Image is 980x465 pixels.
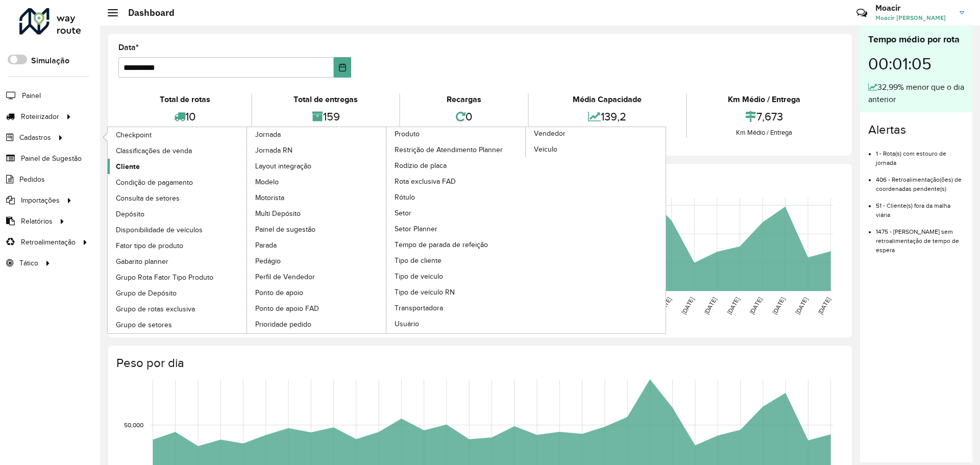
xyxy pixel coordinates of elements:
[247,269,387,284] a: Perfil de Vendedor
[108,206,248,222] a: Depósito
[255,208,301,219] span: Multi Depósito
[247,127,526,333] a: Produto
[703,296,718,315] text: [DATE]
[876,167,964,193] li: 406 - Retroalimentação(ões) de coordenadas pendente(s)
[395,160,447,171] span: Rodízio de placa
[247,301,387,316] a: Ponto de apoio FAD
[395,239,488,250] span: Tempo de parada de refeição
[247,237,387,253] a: Parada
[108,301,248,316] a: Grupo de rotas exclusiva
[395,303,443,313] span: Transportadora
[118,41,139,54] label: Data
[395,319,419,329] span: Usuário
[121,106,249,128] div: 10
[386,284,526,300] a: Tipo de veículo RN
[817,296,831,315] text: [DATE]
[876,193,964,219] li: 51 - Cliente(s) fora da malha viária
[875,13,952,22] span: Moacir [PERSON_NAME]
[255,319,311,330] span: Prioridade pedido
[255,129,281,140] span: Jornada
[794,296,808,315] text: [DATE]
[124,422,143,428] text: 50,000
[403,106,525,128] div: 0
[19,258,38,268] span: Tático
[108,127,387,333] a: Jornada
[386,142,526,157] a: Restrição de Atendimento Planner
[395,176,456,187] span: Rota exclusiva FAD
[116,256,168,267] span: Gabarito planner
[31,55,69,67] label: Simulação
[534,128,566,139] span: Vendedor
[255,272,315,282] span: Perfil de Vendedor
[255,161,311,172] span: Layout integração
[116,304,195,314] span: Grupo de rotas exclusiva
[868,81,964,106] div: 32,99% menor que o dia anterior
[116,356,842,371] h4: Peso por dia
[386,127,666,333] a: Vendedor
[255,240,277,251] span: Parada
[22,90,41,101] span: Painel
[868,123,964,137] h4: Alertas
[116,130,152,140] span: Checkpoint
[116,145,192,156] span: Classificações de venda
[386,268,526,284] a: Tipo de veículo
[255,287,303,298] span: Ponto de apoio
[534,144,557,155] span: Veículo
[247,222,387,237] a: Painel de sugestão
[334,57,352,78] button: Choose Date
[116,272,213,283] span: Grupo Rota Fator Tipo Produto
[875,3,952,13] h3: Moacir
[386,189,526,205] a: Rótulo
[108,317,248,332] a: Grupo de setores
[108,285,248,301] a: Grupo de Depósito
[771,296,786,315] text: [DATE]
[247,142,387,158] a: Jornada RN
[116,161,140,172] span: Cliente
[726,296,741,315] text: [DATE]
[116,193,180,204] span: Consulta de setores
[108,175,248,190] a: Condição de pagamento
[386,158,526,173] a: Rodízio de placa
[247,206,387,221] a: Multi Depósito
[116,240,183,251] span: Fator tipo de produto
[247,158,387,174] a: Layout integração
[395,224,437,234] span: Setor Planner
[247,174,387,189] a: Modelo
[386,300,526,315] a: Transportadora
[108,222,248,237] a: Disponibilidade de veículos
[255,145,292,156] span: Jornada RN
[255,192,284,203] span: Motorista
[748,296,763,315] text: [DATE]
[395,271,443,282] span: Tipo de veículo
[386,237,526,252] a: Tempo de parada de refeição
[247,253,387,268] a: Pedágio
[395,255,442,266] span: Tipo de cliente
[21,237,76,248] span: Retroalimentação
[247,316,387,332] a: Prioridade pedido
[116,320,172,330] span: Grupo de setores
[116,209,144,219] span: Depósito
[386,174,526,189] a: Rota exclusiva FAD
[395,208,411,218] span: Setor
[395,287,455,298] span: Tipo de veículo RN
[19,174,45,185] span: Pedidos
[21,195,60,206] span: Importações
[395,144,503,155] span: Restrição de Atendimento Planner
[531,106,683,128] div: 139,2
[255,177,279,187] span: Modelo
[876,141,964,167] li: 1 - Rota(s) com estouro de jornada
[876,219,964,255] li: 1475 - [PERSON_NAME] sem retroalimentação de tempo de espera
[247,285,387,300] a: Ponto de apoio
[255,303,319,314] span: Ponto de apoio FAD
[386,221,526,236] a: Setor Planner
[255,256,281,266] span: Pedágio
[868,46,964,81] div: 00:01:05
[386,253,526,268] a: Tipo de cliente
[690,128,839,138] div: Km Médio / Entrega
[386,316,526,331] a: Usuário
[395,192,415,203] span: Rótulo
[255,93,396,106] div: Total de entregas
[395,129,420,139] span: Produto
[526,141,666,157] a: Veículo
[680,296,695,315] text: [DATE]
